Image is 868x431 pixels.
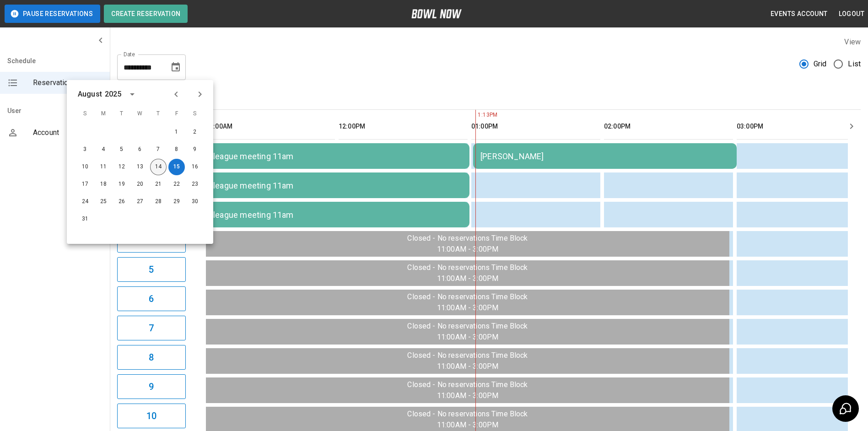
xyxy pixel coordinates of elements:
[95,159,112,175] button: Aug 11, 2025
[168,194,185,210] button: Aug 29, 2025
[480,151,729,161] div: [PERSON_NAME]
[604,113,733,140] th: 02:00PM
[187,159,203,175] button: Aug 16, 2025
[146,409,156,423] h6: 10
[113,194,130,210] button: Aug 26, 2025
[33,127,102,138] span: Account
[117,87,861,109] div: inventory tabs
[471,113,600,140] th: 01:00PM
[117,257,186,282] button: 5
[77,194,93,210] button: Aug 24, 2025
[187,105,203,123] span: S
[150,105,167,123] span: T
[132,141,148,158] button: Aug 6, 2025
[150,159,167,175] button: Aug 14, 2025
[187,141,203,158] button: Aug 9, 2025
[213,151,462,161] div: league meeting 11am
[95,141,112,158] button: Aug 4, 2025
[213,210,462,220] div: league meeting 11am
[206,113,335,140] th: 11:00AM
[104,5,188,23] button: Create Reservation
[168,141,185,158] button: Aug 8, 2025
[113,105,130,123] span: T
[77,211,93,227] button: Aug 31, 2025
[124,86,140,102] button: calendar view is open, switch to year view
[187,194,203,210] button: Aug 30, 2025
[95,105,112,123] span: M
[848,59,861,70] span: List
[132,159,148,175] button: Aug 13, 2025
[168,159,185,175] button: Aug 15, 2025
[814,59,827,70] span: Grid
[77,176,93,193] button: Aug 17, 2025
[167,58,185,76] button: Choose date, selected date is Aug 15, 2025
[132,105,148,123] span: W
[168,124,185,140] button: Aug 1, 2025
[187,176,203,193] button: Aug 23, 2025
[117,316,186,340] button: 7
[77,141,93,158] button: Aug 3, 2025
[168,86,184,102] button: Previous month
[5,5,100,23] button: Pause Reservations
[767,5,831,22] button: Events Account
[150,176,167,193] button: Aug 21, 2025
[213,181,462,190] div: league meeting 11am
[77,105,93,123] span: S
[150,194,167,210] button: Aug 28, 2025
[149,291,154,306] h6: 6
[149,350,154,365] h6: 8
[77,159,93,175] button: Aug 10, 2025
[33,77,102,88] span: Reservations
[187,124,203,140] button: Aug 2, 2025
[78,89,102,100] div: August
[117,374,186,399] button: 9
[113,176,130,193] button: Aug 19, 2025
[117,404,186,428] button: 10
[339,113,468,140] th: 12:00PM
[105,89,122,100] div: 2025
[835,5,868,22] button: Logout
[132,194,148,210] button: Aug 27, 2025
[117,286,186,311] button: 6
[149,379,154,394] h6: 9
[168,105,185,123] span: F
[95,194,112,210] button: Aug 25, 2025
[475,111,478,120] span: 1:13PM
[149,321,154,335] h6: 7
[95,176,112,193] button: Aug 18, 2025
[192,86,208,102] button: Next month
[149,262,154,277] h6: 5
[132,176,148,193] button: Aug 20, 2025
[117,345,186,370] button: 8
[168,176,185,193] button: Aug 22, 2025
[411,9,462,18] img: logo
[844,38,861,46] label: View
[113,159,130,175] button: Aug 12, 2025
[150,141,167,158] button: Aug 7, 2025
[113,141,130,158] button: Aug 5, 2025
